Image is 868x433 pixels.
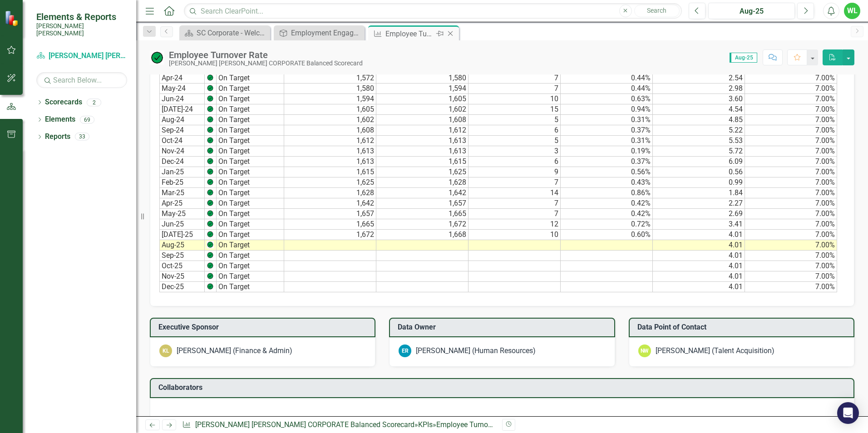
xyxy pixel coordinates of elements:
td: 7.00% [745,104,837,115]
td: On Target [217,177,284,188]
td: 0.37% [561,125,653,136]
td: 1,672 [376,219,469,230]
img: Z [207,147,214,154]
img: Z [207,283,214,290]
td: 1,657 [284,209,376,219]
td: 7.00% [745,94,837,104]
td: 10 [469,94,561,104]
td: [DATE]-24 [159,104,205,115]
td: 1,613 [284,157,376,167]
img: Z [207,262,214,269]
td: 1,665 [284,219,376,230]
td: On Target [217,125,284,136]
img: Z [207,168,214,175]
td: 6 [469,125,561,136]
td: On Target [217,167,284,177]
a: Reports [45,132,70,142]
td: 7.00% [745,136,837,146]
td: 1,612 [284,136,376,146]
td: 3.60 [653,94,745,104]
td: 1,605 [376,94,469,104]
td: 1,580 [284,84,376,94]
td: 7.00% [745,177,837,188]
td: 1,665 [376,209,469,219]
div: » » [182,420,495,430]
img: Z [207,189,214,196]
td: 7.00% [745,282,837,292]
div: 2 [87,98,101,106]
img: ClearPoint Strategy [5,10,20,26]
td: 7 [469,198,561,209]
div: SC Corporate - Welcome to ClearPoint [197,27,268,39]
small: [PERSON_NAME] [PERSON_NAME] [36,22,127,37]
img: Z [207,178,214,186]
button: Aug-25 [708,3,795,19]
div: WL [844,3,860,19]
img: Z [207,84,214,92]
div: KL [159,344,172,357]
div: Employee Turnover Rate​ [436,420,514,429]
img: Z [207,105,214,113]
td: 5.22 [653,125,745,136]
td: On Target [217,230,284,240]
div: 69 [80,116,94,123]
td: 0.56 [653,167,745,177]
td: On Target [217,188,284,198]
td: Nov-25 [159,271,205,282]
td: 1,668 [376,230,469,240]
td: 5.72 [653,146,745,157]
td: On Target [217,261,284,271]
td: Sep-24 [159,125,205,136]
td: Jun-24 [159,94,205,104]
img: Z [207,95,214,102]
td: 2.69 [653,209,745,219]
input: Search ClearPoint... [184,3,682,19]
td: 7.00% [745,209,837,219]
td: 4.01 [653,271,745,282]
td: 1,602 [284,115,376,125]
td: On Target [217,251,284,261]
td: 7.00% [745,188,837,198]
td: 2.54 [653,73,745,84]
td: Mar-25 [159,188,205,198]
td: Feb-25 [159,177,205,188]
a: Scorecards [45,97,82,108]
td: 5.53 [653,136,745,146]
td: On Target [217,84,284,94]
td: 1,594 [376,84,469,94]
td: 4.01 [653,261,745,271]
td: 6.09 [653,157,745,167]
h3: Collaborators [158,384,849,392]
a: Elements [45,114,75,125]
td: 6 [469,157,561,167]
td: On Target [217,219,284,230]
td: 12 [469,219,561,230]
td: 0.99 [653,177,745,188]
td: 7 [469,209,561,219]
td: 7.00% [745,157,837,167]
div: [PERSON_NAME] (Talent Acquisition) [656,346,774,356]
td: 0.44% [561,73,653,84]
td: 7.00% [745,167,837,177]
img: Z [207,199,214,207]
td: 7.00% [745,251,837,261]
td: 7 [469,73,561,84]
td: 7.00% [745,146,837,157]
span: Elements & Reports [36,11,127,22]
div: 33 [75,133,89,141]
td: Nov-24 [159,146,205,157]
td: 0.72% [561,219,653,230]
td: 7.00% [745,125,837,136]
td: 0.42% [561,198,653,209]
td: 1,625 [376,167,469,177]
td: 7.00% [745,115,837,125]
td: 7.00% [745,219,837,230]
a: SC Corporate - Welcome to ClearPoint [182,27,268,39]
td: 0.37% [561,157,653,167]
td: 1,628 [284,188,376,198]
td: On Target [217,73,284,84]
td: 7.00% [745,240,837,251]
td: 1,605 [284,104,376,115]
td: 1,625 [284,177,376,188]
td: 4.01 [653,251,745,261]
